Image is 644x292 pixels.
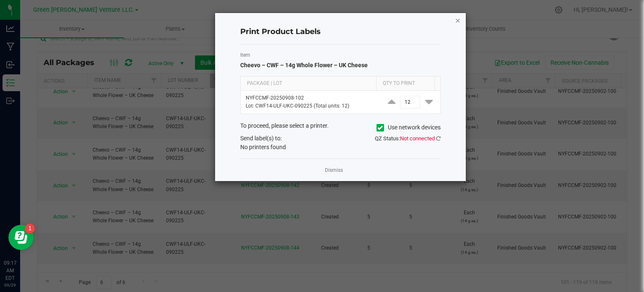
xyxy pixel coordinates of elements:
[325,167,343,174] a: Dismiss
[376,76,434,91] th: Qty to Print
[377,123,441,132] label: Use network devices
[240,51,441,59] label: Item
[240,135,282,142] span: Send label(s) to:
[246,94,375,102] p: NYFCCMF-20250908-102
[8,225,34,250] iframe: Resource center
[241,76,376,91] th: Package | Lot
[375,135,441,142] span: QZ Status:
[25,224,35,234] iframe: Resource center unread badge
[240,62,368,68] span: Cheevo – CWF – 14g Whole Flower – UK Cheese
[234,121,447,134] div: To proceed, please select a printer.
[246,102,375,110] p: Lot: CWF14-ULF-UKC-090225 (Total units: 12)
[240,26,441,37] h4: Print Product Labels
[240,144,286,150] span: No printers found
[400,135,435,142] span: Not connected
